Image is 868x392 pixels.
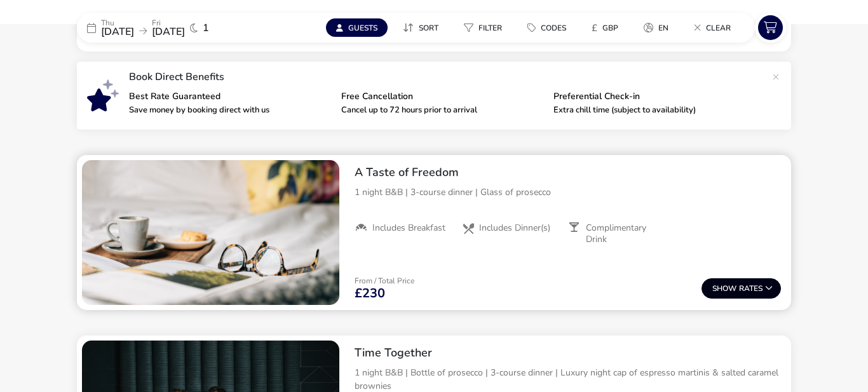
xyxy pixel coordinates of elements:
[355,346,781,360] h2: Time Together
[341,106,543,114] p: Cancel up to 72 hours prior to arrival
[355,287,385,300] span: £230
[602,23,618,33] span: GBP
[479,222,550,234] span: Includes Dinner(s)
[341,92,543,101] p: Free Cancellation
[634,18,679,37] button: en
[454,18,512,37] button: Filter
[581,18,628,37] button: £GBP
[634,18,684,37] naf-pibe-menu-bar-item: en
[658,23,668,33] span: en
[152,25,185,39] span: [DATE]
[129,106,331,114] p: Save money by booking direct with us
[592,22,597,34] i: £
[82,160,339,305] swiper-slide: 1 / 1
[553,92,756,101] p: Preferential Check-in
[478,23,502,33] span: Filter
[541,23,566,33] span: Codes
[706,23,731,33] span: Clear
[581,18,634,37] naf-pibe-menu-bar-item: £GBP
[326,18,393,37] naf-pibe-menu-bar-item: Guests
[419,23,438,33] span: Sort
[355,186,781,199] p: 1 night B&B | 3-course dinner | Glass of prosecco
[372,222,445,234] span: Includes Breakfast
[348,23,377,33] span: Guests
[393,18,449,37] button: Sort
[129,72,766,82] p: Book Direct Benefits
[203,23,209,33] span: 1
[517,18,576,37] button: Codes
[101,25,134,39] span: [DATE]
[129,92,331,101] p: Best Rate Guaranteed
[684,18,746,37] naf-pibe-menu-bar-item: Clear
[553,106,756,114] p: Extra chill time (subject to availability)
[101,19,134,27] p: Thu
[454,18,517,37] naf-pibe-menu-bar-item: Filter
[586,222,665,245] span: Complimentary Drink
[152,19,185,27] p: Fri
[684,18,741,37] button: Clear
[355,277,414,285] p: From / Total Price
[517,18,581,37] naf-pibe-menu-bar-item: Codes
[355,165,781,180] h2: A Taste of Freedom
[344,155,791,255] div: A Taste of Freedom1 night B&B | 3-course dinner | Glass of proseccoIncludes BreakfastIncludes Din...
[702,278,781,299] button: ShowRates
[712,285,739,293] span: Show
[77,13,268,43] div: Thu[DATE]Fri[DATE]1
[393,18,454,37] naf-pibe-menu-bar-item: Sort
[326,18,388,37] button: Guests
